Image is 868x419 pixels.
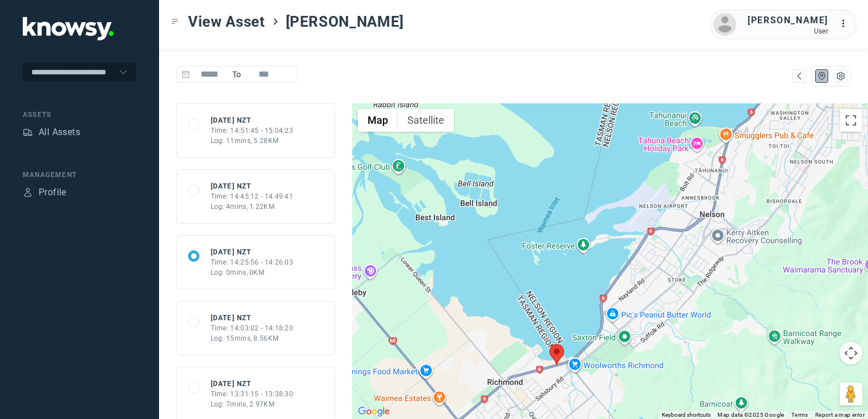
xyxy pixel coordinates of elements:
div: Log: 15mins, 8.56KM [211,333,294,343]
div: [DATE] NZT [211,379,294,389]
img: avatar.png [713,13,736,36]
div: User [748,27,828,35]
div: : [840,17,853,31]
a: AssetsAll Assets [23,125,80,139]
div: [PERSON_NAME] [748,14,828,27]
span: To [229,66,244,83]
button: Drag Pegman onto the map to open Street View [840,383,862,405]
span: View Asset [188,11,265,32]
div: > [271,17,280,26]
tspan: ... [840,19,852,28]
img: Application Logo [23,17,114,40]
div: Assets [23,110,136,120]
button: Keyboard shortcuts [662,411,711,419]
div: Time: 14:45:12 - 14:49:41 [211,191,294,202]
div: [DATE] NZT [211,115,294,125]
a: Open this area in Google Maps (opens a new window) [355,404,393,419]
button: Toggle fullscreen view [840,109,862,132]
div: [DATE] NZT [211,181,294,191]
div: Log: 4mins, 1.22KM [211,202,294,212]
button: Show satellite imagery [398,109,454,132]
img: Google [355,404,393,419]
div: Management [23,170,136,180]
div: Profile [23,187,33,198]
div: Time: 14:03:02 - 14:18:20 [211,323,294,333]
div: Time: 14:25:56 - 14:26:03 [211,257,294,267]
div: Log: 0mins, 0KM [211,267,294,278]
span: Map data ©2025 Google [717,412,784,418]
div: [DATE] NZT [211,247,294,257]
div: List [836,71,846,81]
a: Terms (opens in new tab) [791,412,808,418]
div: : [840,17,853,32]
div: Log: 11mins, 5.28KM [211,136,294,146]
div: Map [794,71,804,81]
a: ProfileProfile [23,186,66,199]
div: All Assets [39,125,80,139]
div: Assets [23,127,33,137]
div: Profile [39,186,66,199]
div: Log: 7mins, 2.97KM [211,399,294,409]
div: Map [817,71,827,81]
a: Report a map error [815,412,865,418]
span: [PERSON_NAME] [286,11,404,32]
div: Toggle Menu [171,18,179,26]
button: Show street map [358,109,398,132]
div: [DATE] NZT [211,313,294,323]
button: Map camera controls [840,342,862,364]
div: Time: 14:51:45 - 15:04:23 [211,125,294,136]
div: Time: 13:31:15 - 13:38:30 [211,389,294,399]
